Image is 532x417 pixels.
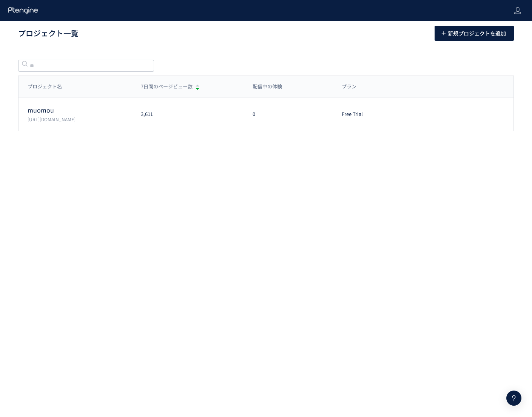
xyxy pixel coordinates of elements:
div: 0 [244,111,333,118]
p: https://muo-mou.com/ [28,116,132,122]
span: プラン [342,83,356,90]
span: 配信中の体験 [253,83,282,90]
span: 7日間のページビュー数 [141,83,193,90]
div: Free Trial [333,111,401,118]
span: プロジェクト名 [28,83,62,90]
p: muomou [28,106,132,114]
h1: プロジェクト一覧 [18,28,418,39]
div: 3,611 [132,111,244,118]
button: 新規プロジェクトを追加 [435,26,514,41]
span: 新規プロジェクトを追加 [448,26,506,41]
